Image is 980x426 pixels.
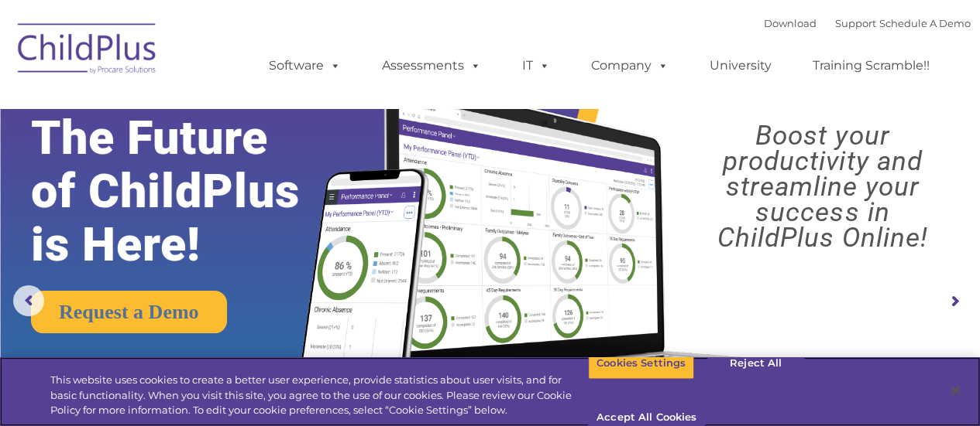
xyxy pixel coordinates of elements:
a: Schedule A Demo [879,17,971,29]
a: University [694,50,787,81]
rs-layer: The Future of ChildPlus is Here! [31,111,344,271]
a: IT [507,50,566,81]
div: This website uses cookies to create a better user experience, provide statistics about user visit... [50,373,588,418]
a: Company [576,50,684,81]
img: ChildPlus by Procare Solutions [10,12,165,90]
button: Reject All [707,347,804,380]
a: Support [835,17,876,29]
rs-layer: Boost your productivity and streamline your success in ChildPlus Online! [677,123,968,250]
span: Last name [215,102,263,114]
font: | [764,17,971,29]
button: Close [938,373,972,407]
a: Download [764,17,817,29]
a: Training Scramble!! [797,50,945,81]
button: Cookies Settings [588,347,694,380]
a: Software [253,50,356,81]
a: Assessments [366,50,497,81]
span: Phone number [215,165,281,177]
a: Request a Demo [31,291,227,333]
